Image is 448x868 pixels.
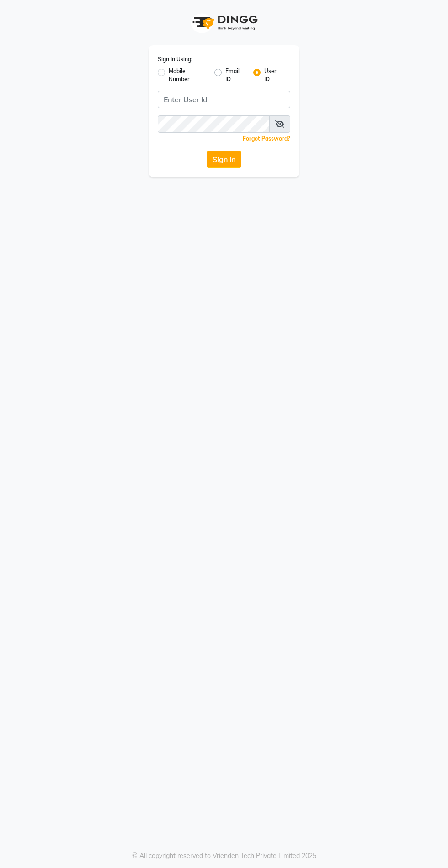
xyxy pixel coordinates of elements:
a: Forgot Password? [243,135,290,142]
input: Username [158,91,290,108]
label: Email ID [225,67,246,84]
label: Mobile Number [169,67,207,84]
input: Username [158,115,270,133]
label: User ID [264,67,283,84]
label: Sign In Using: [158,55,192,63]
button: Sign In [207,151,241,168]
img: logo1.svg [187,9,261,36]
